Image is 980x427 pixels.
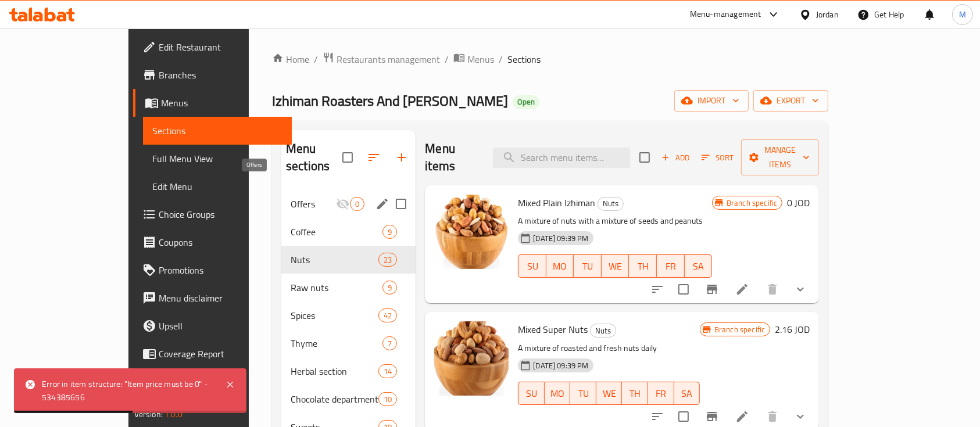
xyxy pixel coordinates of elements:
[598,197,624,211] div: Nuts
[335,145,360,170] span: Select all sections
[735,410,749,424] a: Edit menu item
[590,324,616,338] div: Nuts
[722,198,782,209] span: Branch specific
[679,385,696,402] span: SA
[291,336,382,350] span: Thyme
[133,228,292,256] a: Coupons
[689,258,708,275] span: SA
[685,254,713,278] button: SA
[133,200,292,228] a: Choice Groups
[378,253,397,267] div: items
[133,61,292,89] a: Branches
[493,148,630,168] input: search
[690,8,761,21] div: Menu-management
[518,341,700,356] p: A mixture of roasted and fresh nuts daily
[551,258,570,275] span: MO
[698,275,726,303] button: Branch-specific-item
[134,407,163,422] span: Version:
[291,281,382,295] span: Raw nuts
[281,329,416,357] div: Thyme7
[291,364,378,378] span: Herbal section
[702,151,734,164] span: Sort
[518,214,712,228] p: A mixture of nuts with a mixture of seeds and peanuts
[753,90,828,112] button: export
[382,336,397,350] div: items
[694,149,741,167] span: Sort items
[143,145,292,173] a: Full Menu View
[152,180,283,193] span: Edit Menu
[653,385,670,402] span: FR
[549,385,566,402] span: MO
[759,275,786,303] button: delete
[383,338,396,349] span: 7
[291,308,378,322] div: Spices
[523,385,539,402] span: SU
[291,225,382,239] div: Coffee
[286,140,342,175] h2: Menu sections
[816,8,839,21] div: Jordan
[793,410,807,424] svg: Show Choices
[281,385,416,413] div: Chocolate department10
[281,190,416,218] div: Offers0edit
[323,52,440,67] a: Restaurants management
[661,258,680,275] span: FR
[336,197,350,211] svg: Inactive section
[291,197,336,211] span: Offers
[763,94,819,108] span: export
[159,263,283,277] span: Promotions
[775,321,810,338] h6: 2.16 JOD
[291,253,378,267] span: Nuts
[281,218,416,246] div: Coffee9
[684,94,739,108] span: import
[281,302,416,329] div: Spices42
[374,195,391,213] button: edit
[602,254,630,278] button: WE
[507,52,541,66] span: Sections
[467,52,494,66] span: Menus
[272,52,828,67] nav: breadcrumb
[699,149,736,167] button: Sort
[159,319,283,333] span: Upsell
[528,233,593,244] span: [DATE] 09:39 PM
[291,392,378,406] span: Chocolate department
[360,143,388,171] span: Sort sections
[164,407,183,422] span: 1.0.0
[574,254,602,278] button: TU
[281,357,416,385] div: Herbal section14
[959,8,966,21] span: M
[570,382,596,405] button: TU
[337,52,440,66] span: Restaurants management
[671,277,696,302] span: Select to update
[793,282,807,296] svg: Show Choices
[159,40,283,54] span: Edit Restaurant
[674,382,700,405] button: SA
[528,360,593,371] span: [DATE] 09:39 PM
[378,308,397,322] div: items
[518,254,546,278] button: SU
[379,310,396,321] span: 42
[523,258,541,275] span: SU
[383,282,396,293] span: 9
[545,382,571,405] button: MO
[152,124,283,138] span: Sections
[546,254,574,278] button: MO
[378,364,397,378] div: items
[379,254,396,265] span: 23
[379,394,396,405] span: 10
[272,88,508,114] span: Izhiman Roasters And [PERSON_NAME]
[382,225,397,239] div: items
[622,382,648,405] button: TH
[159,347,283,361] span: Coverage Report
[575,385,592,402] span: TU
[598,197,623,210] span: Nuts
[578,258,597,275] span: TU
[383,227,396,238] span: 9
[281,274,416,302] div: Raw nuts9
[133,256,292,284] a: Promotions
[601,385,618,402] span: WE
[388,143,416,171] button: Add section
